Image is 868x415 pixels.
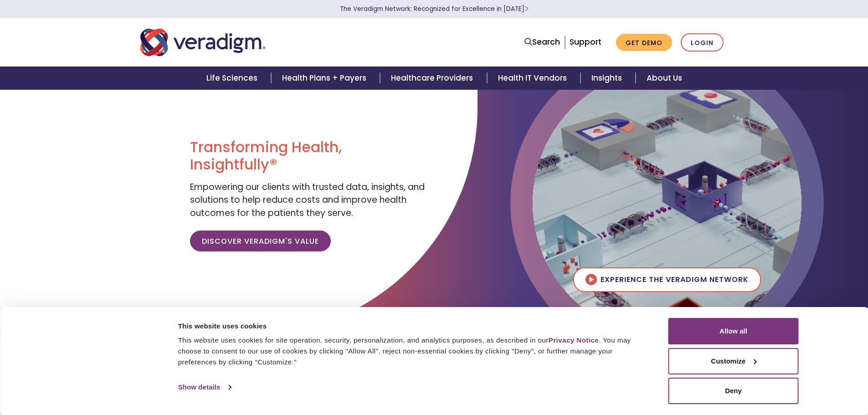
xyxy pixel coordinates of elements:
span: Learn More [524,5,529,13]
button: Allow all [668,318,799,344]
button: Customize [668,348,799,374]
a: Support [570,36,601,47]
a: About Us [636,67,693,90]
a: Health IT Vendors [487,67,580,90]
div: This website uses cookies [178,321,648,332]
a: Search [524,36,560,48]
a: Life Sciences [195,67,271,90]
button: Deny [668,378,799,404]
a: The Veradigm Network: Recognized for Excellence in [DATE]Learn More [340,5,529,13]
a: Login [681,33,724,52]
img: Veradigm logo [140,27,266,57]
a: Show details [178,380,231,394]
a: Healthcare Providers [380,67,487,90]
a: Health Plans + Payers [271,67,380,90]
h1: Transforming Health, Insightfully® [190,138,427,174]
span: Empowering our clients with trusted data, insights, and solutions to help reduce costs and improv... [190,181,425,219]
a: Insights [580,67,636,90]
div: This website uses cookies for site operation, security, personalization, and analytics purposes, ... [178,335,648,368]
a: Discover Veradigm's Value [190,231,331,251]
a: Privacy Notice [549,336,599,344]
a: Get Demo [616,34,672,51]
